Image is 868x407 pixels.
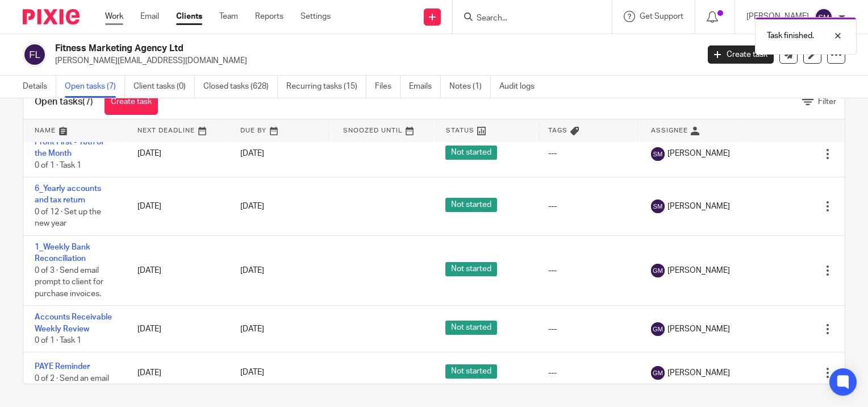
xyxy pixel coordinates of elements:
[65,76,125,98] a: Open tasks (7)
[708,45,774,64] a: Create task
[140,11,159,22] a: Email
[375,76,400,98] a: Files
[651,322,665,336] img: svg%3E
[651,200,665,213] img: svg%3E
[445,146,497,160] span: Not started
[548,323,628,335] div: ---
[105,11,123,22] a: Work
[219,11,238,22] a: Team
[240,267,264,275] span: [DATE]
[651,366,665,380] img: svg%3E
[35,243,90,263] a: 1_Weekly Bank Reconciliation
[240,369,264,377] span: [DATE]
[667,201,730,212] span: [PERSON_NAME]
[126,352,229,393] td: [DATE]
[301,11,331,22] a: Settings
[651,264,665,277] img: svg%3E
[815,8,833,26] img: svg%3E
[548,367,628,379] div: ---
[35,185,101,204] a: 6_Yearly accounts and tax return
[126,177,229,236] td: [DATE]
[651,147,665,161] img: svg%3E
[23,9,80,24] img: Pixie
[35,96,93,108] h1: Open tasks
[446,127,474,134] span: Status
[203,76,278,98] a: Closed tasks (628)
[35,313,112,333] a: Accounts Receivable Weekly Review
[82,97,93,106] span: (7)
[133,76,195,98] a: Client tasks (0)
[240,325,264,333] span: [DATE]
[23,43,47,67] img: svg%3E
[548,201,628,212] div: ---
[343,127,403,134] span: Snoozed Until
[548,148,628,159] div: ---
[818,98,836,106] span: Filter
[126,235,229,305] td: [DATE]
[548,127,567,134] span: Tags
[55,43,564,55] h2: Fitness Marketing Agency Ltd
[667,265,730,276] span: [PERSON_NAME]
[409,76,441,98] a: Emails
[126,306,229,352] td: [DATE]
[240,202,264,210] span: [DATE]
[35,363,90,371] a: PAYE Reminder
[255,11,283,22] a: Reports
[105,89,158,115] a: Create task
[35,267,103,298] span: 0 of 3 · Send email prompt to client for purchase invoices.
[667,367,730,379] span: [PERSON_NAME]
[667,323,730,335] span: [PERSON_NAME]
[23,76,56,98] a: Details
[55,55,691,67] p: [PERSON_NAME][EMAIL_ADDRESS][DOMAIN_NAME]
[667,148,730,159] span: [PERSON_NAME]
[445,262,497,276] span: Not started
[240,149,264,157] span: [DATE]
[449,76,491,98] a: Notes (1)
[767,30,814,41] p: Task finished.
[35,208,101,228] span: 0 of 12 · Set up the new year
[286,76,366,98] a: Recurring tasks (15)
[445,198,497,212] span: Not started
[126,130,229,177] td: [DATE]
[499,76,543,98] a: Audit logs
[35,337,81,344] span: 0 of 1 · Task 1
[445,364,497,379] span: Not started
[35,375,109,383] span: 0 of 2 · Send an email
[35,161,81,169] span: 0 of 1 · Task 1
[445,321,497,335] span: Not started
[548,265,628,276] div: ---
[176,11,202,22] a: Clients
